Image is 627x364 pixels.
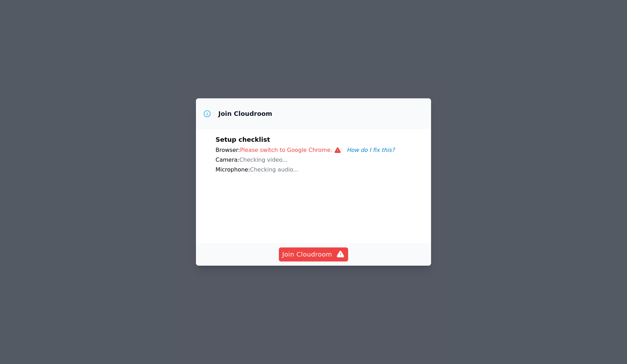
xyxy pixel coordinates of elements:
button: Join Cloudroom [279,247,348,261]
h3: Join Cloudroom [218,110,272,118]
span: Join Cloudroom [282,250,345,259]
span: Microphone: [216,166,250,173]
span: Browser: [216,147,240,153]
span: Checking audio... [250,166,298,173]
span: Camera: [216,156,239,163]
button: How do I fix this? [347,146,395,154]
span: Please switch to Google Chrome. [240,147,347,153]
span: Checking video... [239,156,288,163]
span: Setup checklist [216,136,270,143]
